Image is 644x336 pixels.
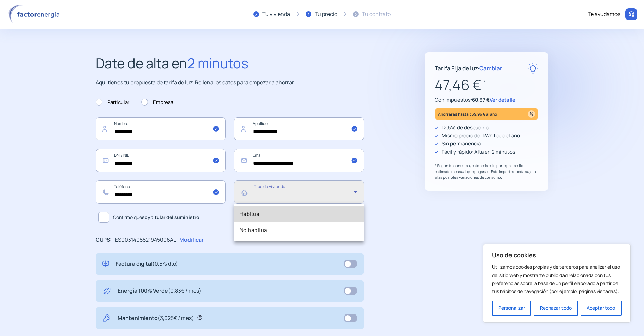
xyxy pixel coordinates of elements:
p: Uso de cookies [492,251,622,259]
span: No habitual [239,226,269,235]
span: Habitual [239,210,261,218]
button: Rechazar todo [534,301,578,316]
button: Personalizar [492,301,531,316]
button: Aceptar todo [581,301,622,316]
p: Utilizamos cookies propias y de terceros para analizar el uso del sitio web y mostrarte publicida... [492,263,622,295]
div: Uso de cookies [483,244,631,323]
